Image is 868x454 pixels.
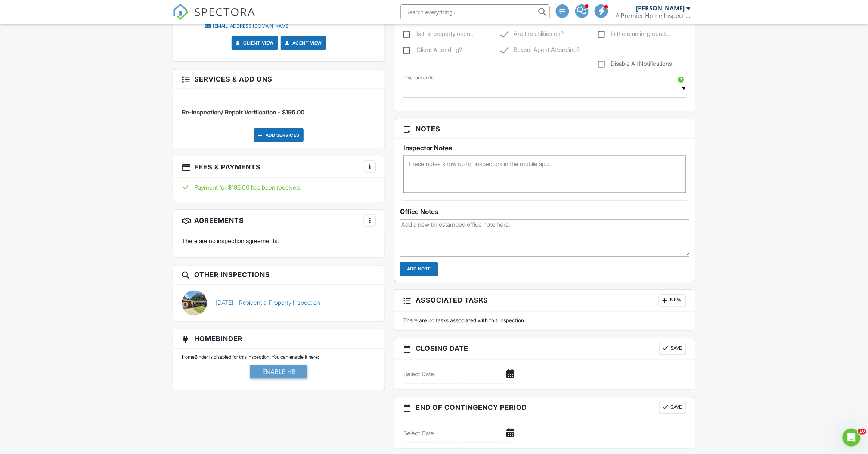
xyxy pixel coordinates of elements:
span: Re-Inspection/ Repair Verification - $195.00 [182,108,304,116]
a: [EMAIL_ADDRESS][DOMAIN_NAME] [204,22,322,30]
h3: Notes [394,119,695,139]
div: Payment for $195.00 has been received. [182,183,376,191]
h3: Other Inspections [173,266,385,285]
h5: Inspector Notes [403,144,686,152]
img: The Best Home Inspection Software - Spectora [173,4,189,20]
h3: HomeBinder [173,329,385,349]
button: Save [659,343,686,355]
a: [DATE] - Residential Property Inspection [216,299,320,307]
div: There are no tasks associated with this inspection. [399,317,691,325]
input: Add Note [400,262,438,276]
span: Closing date [416,344,468,354]
label: Is there an in-ground Pool [598,30,670,40]
a: SPECTORA [173,10,255,26]
label: Discount code [403,74,434,81]
a: Agent View [283,39,322,47]
h3: Agreements [173,210,385,231]
span: 10 [858,429,867,435]
label: Is this property occupied? [403,30,475,40]
button: Save [659,402,686,414]
p: There are no inspection agreements. [182,237,376,245]
div: New [659,295,686,307]
iframe: Intercom live chat [843,429,861,447]
div: Enable HB [250,365,308,379]
input: Search everything... [400,4,550,19]
label: Are the utilities on? [501,30,564,40]
li: Service: Re-Inspection/ Repair Verification [182,95,376,122]
h3: Services & Add ons [173,70,385,89]
div: Office Notes [400,208,689,216]
input: Select Date [403,424,516,443]
div: [PERSON_NAME] [636,4,685,12]
span: Associated Tasks [416,295,488,306]
label: Disable All Notifications [598,60,672,70]
label: Client Attending? [403,46,462,56]
div: Add Services [254,128,304,142]
span: SPECTORA [194,4,255,19]
input: Select Date [403,365,516,384]
label: Buyers Agent Attending? [501,46,580,56]
span: End of Contingency Period [416,403,527,413]
a: Enable HB [250,365,308,384]
div: A Premier Home Inspection [616,12,691,19]
p: HomeBinder is disabled for this inspection. You can enable it here: [182,355,376,361]
a: Client View [234,39,274,47]
h3: Fees & Payments [173,156,385,178]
